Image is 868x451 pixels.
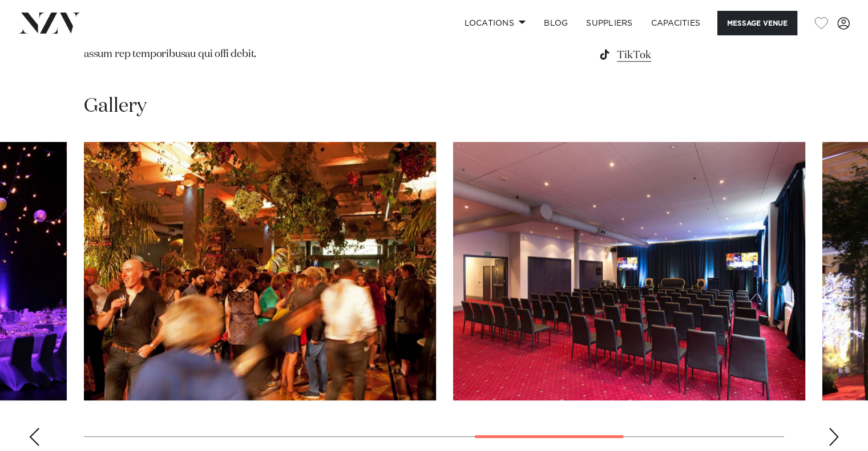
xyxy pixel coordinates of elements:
h2: Gallery [84,94,147,119]
a: Capacities [642,11,710,35]
swiper-slide: 7 / 9 [453,142,805,400]
a: Locations [455,11,535,35]
a: BLOG [535,11,577,35]
button: Message Venue [717,11,797,35]
swiper-slide: 6 / 9 [84,142,436,400]
a: TikTok [598,47,784,63]
a: SUPPLIERS [577,11,641,35]
img: nzv-logo.png [18,13,80,33]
